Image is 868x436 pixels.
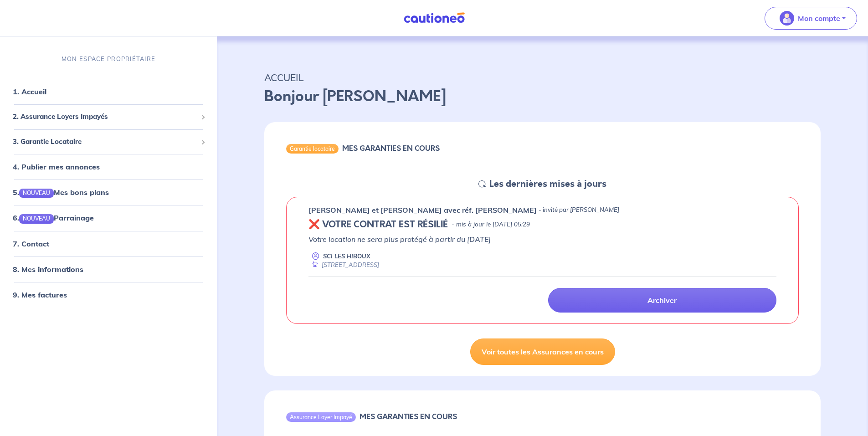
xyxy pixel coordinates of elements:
p: SCI LES HIBOUX [323,252,370,261]
a: Archiver [548,288,776,313]
p: Mon compte [798,13,840,24]
p: - invité par [PERSON_NAME] [539,205,619,215]
a: 5.NOUVEAUMes bons plans [13,188,109,197]
div: Assurance Loyer Impayé [286,412,356,421]
button: illu_account_valid_menu.svgMon compte [765,7,857,30]
div: 3. Garantie Locataire [4,133,213,150]
div: 9. Mes factures [4,285,213,303]
a: 9. Mes factures [13,290,67,299]
div: [STREET_ADDRESS] [308,261,379,269]
div: 8. Mes informations [4,260,213,278]
div: 4. Publier mes annonces [4,158,213,176]
span: 2. Assurance Loyers Impayés [13,112,197,122]
a: 8. Mes informations [13,264,83,273]
p: Bonjour [PERSON_NAME] [264,86,821,108]
p: [PERSON_NAME] et [PERSON_NAME] avec réf. [PERSON_NAME] [308,205,537,215]
div: 7. Contact [4,234,213,252]
a: 7. Contact [13,239,49,248]
a: Voir toutes les Assurances en cours [470,339,615,365]
div: Garantie locataire [286,144,339,153]
a: 6.NOUVEAUParrainage [13,213,94,222]
div: 6.NOUVEAUParrainage [4,209,213,227]
span: 3. Garantie Locataire [13,136,197,147]
p: ACCUEIL [264,69,821,86]
div: 1. Accueil [4,82,213,101]
h5: ❌ VOTRE CONTRAT EST RÉSILIÉ [308,219,448,230]
img: Cautioneo [400,12,468,24]
a: 4. Publier mes annonces [13,162,100,171]
p: - mis à jour le [DATE] 05:29 [452,220,530,229]
h5: Les dernières mises à jours [489,179,606,190]
div: 5.NOUVEAUMes bons plans [4,183,213,201]
img: illu_account_valid_menu.svg [780,11,794,26]
h6: MES GARANTIES EN COURS [360,412,457,421]
p: MON ESPACE PROPRIÉTAIRE [62,55,155,63]
p: Archiver [647,296,677,305]
div: state: REVOKED, Context: ,IN-LANDLORD [308,219,776,230]
em: Votre location ne sera plus protégé à partir du [DATE] [308,235,491,244]
a: 1. Accueil [13,87,46,96]
div: 2. Assurance Loyers Impayés [4,108,213,126]
h6: MES GARANTIES EN COURS [342,144,440,153]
